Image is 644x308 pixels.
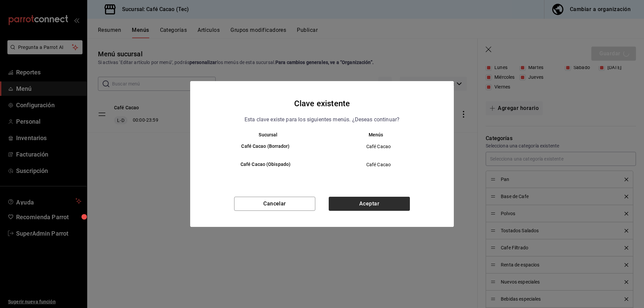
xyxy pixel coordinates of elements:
[214,143,317,150] h6: Café Cacao (Borrador)
[294,97,350,110] h4: Clave existente
[204,132,322,137] th: Sucursal
[214,161,317,168] h6: Café Cacao (Obispado)
[245,115,399,124] p: Esta clave existe para los siguientes menús. ¿Deseas continuar?
[234,197,315,211] button: Cancelar
[328,143,429,150] span: Café Cacao
[328,161,429,168] span: Café Cacao
[322,132,440,137] th: Menús
[329,197,410,211] button: Aceptar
